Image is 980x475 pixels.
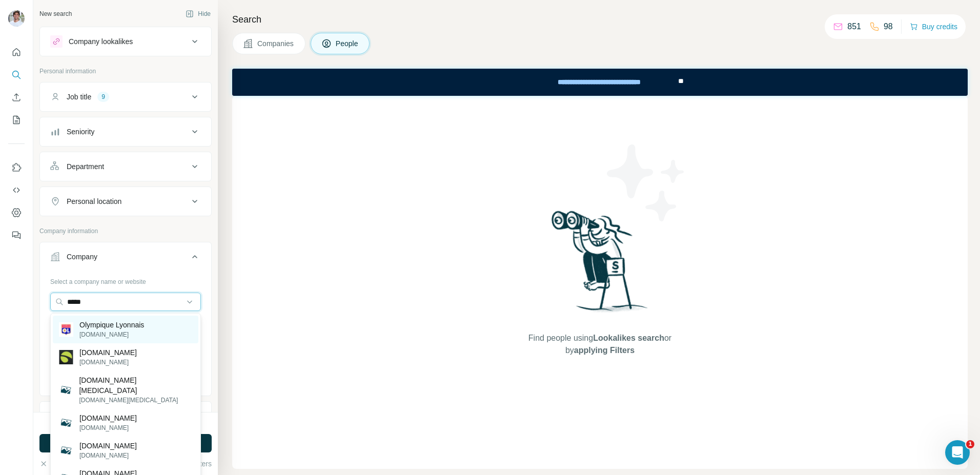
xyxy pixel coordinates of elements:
p: [DOMAIN_NAME] [79,330,144,339]
button: Run search [39,434,212,452]
button: Search [8,66,25,84]
button: Dashboard [8,203,25,222]
button: Quick start [8,43,25,61]
button: Feedback [8,226,25,244]
div: 9 [97,92,109,101]
div: New search [39,9,72,18]
p: Personal information [39,67,212,76]
span: 1 [966,440,974,448]
button: Industry [40,404,211,428]
p: [DOMAIN_NAME] [79,441,137,451]
p: [DOMAIN_NAME] [79,413,137,423]
p: [DOMAIN_NAME][MEDICAL_DATA] [79,396,192,405]
button: Company lookalikes [40,29,211,54]
div: Company [67,252,97,262]
div: Seniority [67,127,94,137]
button: Seniority [40,119,211,144]
p: 98 [884,20,893,33]
img: Olympique Lyonnais [59,322,73,337]
div: Job title [67,92,91,102]
img: cheminee-ethanol.fr [59,383,73,397]
button: Use Surfe API [8,181,25,199]
span: Companies [257,38,295,49]
p: [DOMAIN_NAME] [79,423,137,432]
div: Company lookalikes [69,36,133,47]
p: [DOMAIN_NAME][MEDICAL_DATA] [79,375,192,396]
span: People [336,38,359,49]
button: Clear [39,459,69,469]
span: Lookalikes search [593,334,664,342]
button: Hide [178,6,218,22]
h4: Search [232,12,968,27]
span: applying Filters [574,346,635,355]
button: Department [40,154,211,179]
iframe: Banner [232,69,968,96]
img: la-bousol.fr [59,416,73,430]
p: [DOMAIN_NAME] [79,451,137,460]
div: Select a company name or website [50,273,201,286]
div: Department [67,161,104,172]
span: Find people using or by [518,332,682,357]
p: [DOMAIN_NAME] [79,347,137,358]
img: azurpool.fr [59,443,73,458]
button: Company [40,244,211,273]
iframe: Intercom live chat [945,440,970,465]
img: Surfe Illustration - Stars [600,137,692,229]
img: tempcontrol.fr [59,350,73,364]
p: [DOMAIN_NAME] [79,358,137,367]
p: 851 [847,20,861,33]
button: Personal location [40,189,211,214]
img: Surfe Illustration - Woman searching with binoculars [547,208,654,322]
img: Avatar [8,10,25,27]
button: Buy credits [910,19,957,34]
div: Personal location [67,196,121,206]
button: Use Surfe on LinkedIn [8,158,25,177]
button: Enrich CSV [8,88,25,107]
p: Olympique Lyonnais [79,320,144,330]
button: Job title9 [40,85,211,109]
p: Company information [39,226,212,236]
button: My lists [8,111,25,129]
